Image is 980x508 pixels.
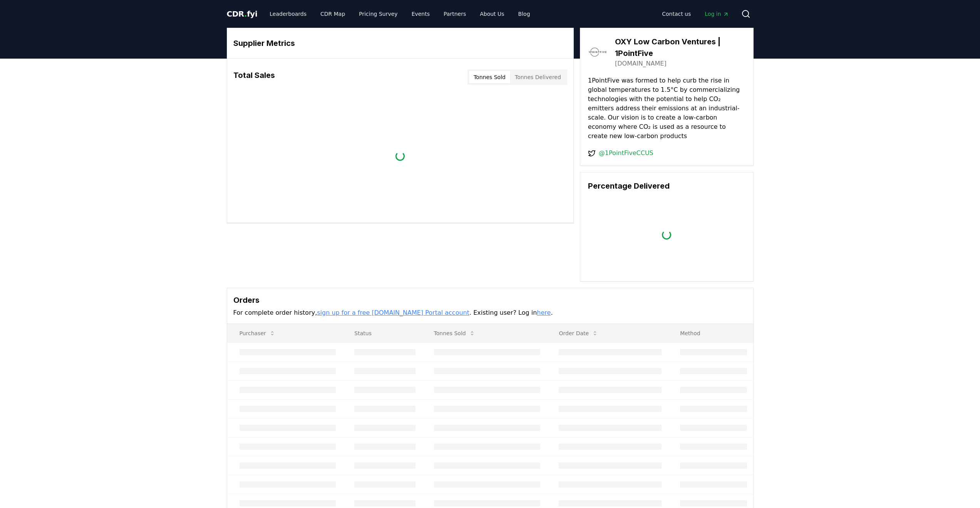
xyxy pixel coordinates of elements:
[469,71,510,83] button: Tonnes Sold
[615,59,667,68] a: [DOMAIN_NAME]
[588,180,745,192] h3: Percentage Delivered
[510,71,566,83] button: Tonnes Delivered
[615,36,745,59] h3: OXY Low Carbon Ventures | 1PointFive
[395,152,405,161] div: loading
[227,8,258,19] a: CDR.fyi
[233,308,747,317] p: For complete order history, . Existing user? Log in .
[588,42,607,62] img: OXY Low Carbon Ventures | 1PointFive-logo
[474,7,510,21] a: About Us
[233,326,281,341] button: Purchaser
[405,7,436,21] a: Events
[314,7,351,21] a: CDR Map
[353,7,404,21] a: Pricing Survey
[674,329,747,337] p: Method
[662,230,671,240] div: loading
[233,37,567,49] h3: Supplier Metrics
[588,76,745,141] p: 1PointFive was formed to help curb the rise in global temperatures to 1.5°C by commercializing te...
[553,326,604,341] button: Order Date
[348,329,415,337] p: Status
[512,7,536,21] a: Blog
[437,7,472,21] a: Partners
[227,9,258,19] span: CDR fyi
[599,149,653,158] a: @1PointFiveCCUS
[317,309,469,316] a: sign up for a free [DOMAIN_NAME] Portal account
[656,7,697,21] a: Contact us
[244,9,247,19] span: .
[428,326,481,341] button: Tonnes Sold
[263,7,313,21] a: Leaderboards
[705,10,729,18] span: Log in
[263,7,536,21] nav: Main
[699,7,735,21] a: Log in
[537,309,551,316] a: here
[233,294,747,306] h3: Orders
[656,7,735,21] nav: Main
[233,69,275,85] h3: Total Sales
